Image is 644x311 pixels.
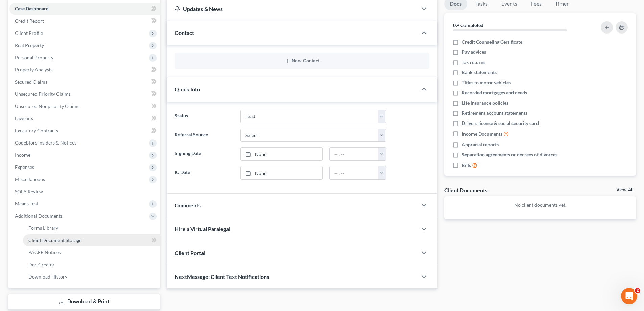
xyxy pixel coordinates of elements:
span: Forms Library [28,225,58,231]
span: Unsecured Priority Claims [15,91,71,97]
a: View All [616,187,633,192]
span: Life insurance policies [462,99,508,106]
span: Personal Property [15,54,53,60]
span: Credit Counseling Certificate [462,39,522,45]
span: Contact [175,29,194,36]
strong: 0% Completed [453,22,483,28]
label: Signing Date [171,147,237,161]
span: 2 [635,288,640,293]
span: Expenses [15,164,34,170]
span: Lawsuits [15,115,33,121]
a: Download & Print [8,294,160,310]
span: Income Documents [462,131,502,137]
a: Doc Creator [23,259,160,271]
span: Property Analysis [15,67,52,72]
span: Client Document Storage [28,237,81,243]
span: Titles to motor vehicles [462,79,511,86]
span: Bills [462,162,471,169]
label: Referral Source [171,129,237,142]
span: Secured Claims [15,79,47,85]
label: Status [171,110,237,123]
span: Credit Report [15,18,44,24]
a: SOFA Review [9,185,160,198]
span: Retirement account statements [462,110,527,116]
a: None [241,166,322,179]
span: Hire a Virtual Paralegal [175,226,230,232]
span: Appraisal reports [462,141,499,148]
a: Unsecured Priority Claims [9,88,160,100]
div: Updates & News [175,5,409,13]
span: Miscellaneous [15,176,45,182]
a: Case Dashboard [9,3,160,15]
span: Drivers license & social security card [462,120,539,127]
span: Income [15,152,30,158]
span: Recorded mortgages and deeds [462,89,527,96]
a: Secured Claims [9,76,160,88]
span: Real Property [15,42,44,48]
a: PACER Notices [23,246,160,259]
span: Unsecured Nonpriority Claims [15,103,79,109]
a: Unsecured Nonpriority Claims [9,100,160,112]
span: Additional Documents [15,213,63,219]
span: NextMessage: Client Text Notifications [175,273,269,280]
a: Executory Contracts [9,125,160,137]
a: Client Document Storage [23,234,160,246]
span: Case Dashboard [15,6,49,12]
span: Doc Creator [28,262,55,267]
button: New Contact [180,58,424,64]
input: -- : -- [330,166,378,179]
span: Separation agreements or decrees of divorces [462,151,557,158]
div: Client Documents [444,186,487,194]
span: Comments [175,202,201,208]
span: Executory Contracts [15,128,58,133]
input: -- : -- [330,148,378,160]
span: Quick Info [175,86,200,92]
span: SOFA Review [15,188,43,194]
span: PACER Notices [28,249,61,255]
a: Lawsuits [9,112,160,125]
iframe: Intercom live chat [621,288,637,304]
span: Tax returns [462,59,485,66]
p: No client documents yet. [450,202,630,208]
a: Property Analysis [9,64,160,76]
span: Download History [28,274,67,280]
a: Forms Library [23,222,160,234]
a: Download History [23,271,160,283]
a: Credit Report [9,15,160,27]
a: None [241,148,322,160]
span: Codebtors Insiders & Notices [15,140,76,146]
span: Client Portal [175,250,205,256]
span: Pay advices [462,49,486,55]
span: Means Test [15,201,38,206]
span: Bank statements [462,69,497,76]
span: Client Profile [15,30,43,36]
label: IC Date [171,166,237,180]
